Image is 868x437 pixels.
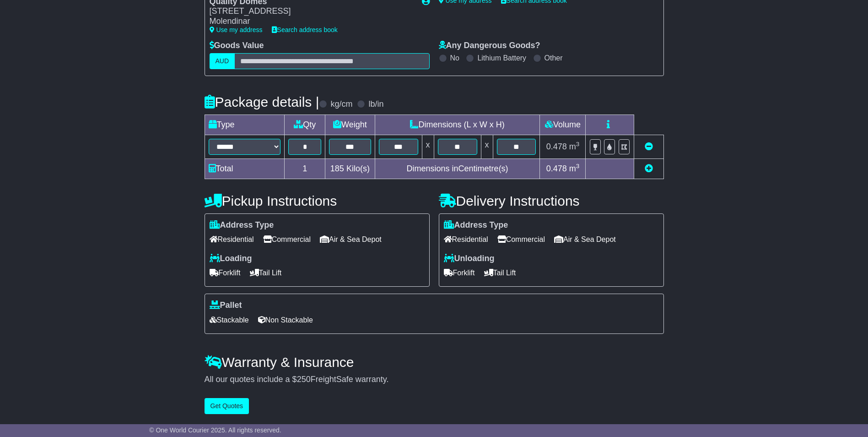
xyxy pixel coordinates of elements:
[205,158,285,179] td: Total
[554,232,616,246] span: Air & Sea Depot
[205,355,664,370] h4: Warranty & Insurance
[210,6,413,16] div: [STREET_ADDRESS]
[444,232,488,246] span: Residential
[325,158,375,179] td: Kilo(s)
[375,115,540,135] td: Dimensions (L x W x H)
[205,375,664,385] div: All our quotes include a $ FreightSafe warranty.
[210,300,242,311] label: Pallet
[285,158,325,179] td: 1
[545,54,563,62] label: Other
[481,135,493,158] td: x
[645,142,653,151] a: Remove this item
[368,99,383,109] label: lb/in
[210,254,252,264] label: Loading
[569,142,580,151] span: m
[576,141,580,147] sup: 3
[497,232,545,246] span: Commercial
[422,135,434,158] td: x
[205,398,249,414] button: Get Quotes
[320,232,382,246] span: Air & Sea Depot
[210,220,274,230] label: Address Type
[285,115,325,135] td: Qty
[375,158,540,179] td: Dimensions in Centimetre(s)
[210,313,249,327] span: Stackable
[149,426,281,434] span: © One World Courier 2025. All rights reserved.
[444,266,475,280] span: Forklift
[210,266,241,280] span: Forklift
[450,54,459,62] label: No
[210,26,263,33] a: Use my address
[210,41,264,51] label: Goods Value
[205,193,430,208] h4: Pickup Instructions
[546,142,567,151] span: 0.478
[439,193,664,208] h4: Delivery Instructions
[325,115,375,135] td: Weight
[297,375,311,384] span: 250
[546,164,567,173] span: 0.478
[250,266,282,280] span: Tail Lift
[439,41,540,51] label: Any Dangerous Goods?
[569,164,580,173] span: m
[477,54,526,62] label: Lithium Battery
[210,232,254,246] span: Residential
[444,254,495,264] label: Unloading
[263,232,311,246] span: Commercial
[205,115,285,135] td: Type
[330,164,344,173] span: 185
[576,163,580,169] sup: 3
[205,94,319,109] h4: Package details |
[444,220,508,230] label: Address Type
[210,16,413,27] div: Molendinar
[330,99,352,109] label: kg/cm
[540,115,586,135] td: Volume
[645,164,653,173] a: Add new item
[258,313,313,327] span: Non Stackable
[272,26,338,33] a: Search address book
[484,266,516,280] span: Tail Lift
[210,53,235,69] label: AUD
